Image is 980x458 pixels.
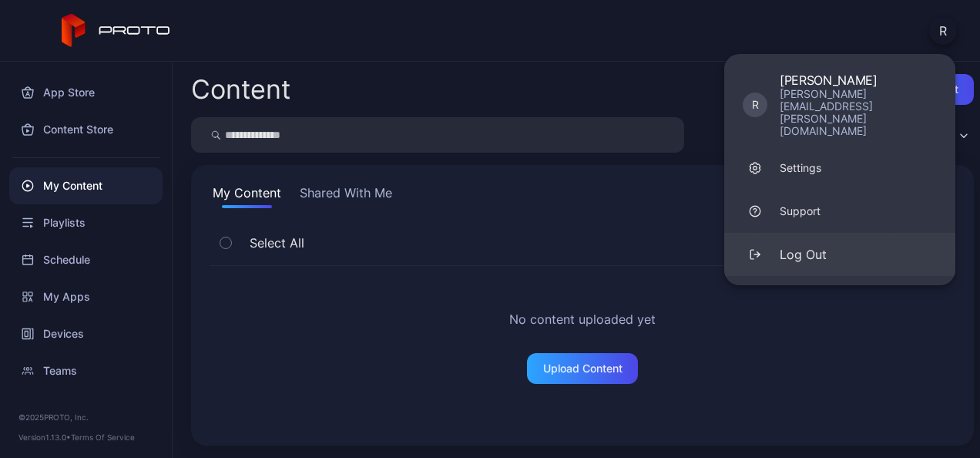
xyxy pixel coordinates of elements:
[724,233,955,276] button: Log Out
[724,146,955,190] a: Settings
[18,433,71,442] span: Version 1.13.0 •
[9,204,163,241] a: Playlists
[9,315,163,352] a: Devices
[9,74,163,111] a: App Store
[743,93,767,117] div: R
[509,310,656,328] h2: No content uploaded yet
[929,17,957,45] button: R
[543,362,623,375] div: Upload Content
[527,353,638,384] button: Upload Content
[250,234,304,252] span: Select All
[9,111,163,148] a: Content Store
[780,88,937,137] div: [PERSON_NAME][EMAIL_ADDRESS][PERSON_NAME][DOMAIN_NAME]
[191,76,290,103] div: Content
[9,278,163,315] a: My Apps
[780,160,821,176] div: Settings
[9,352,163,389] a: Teams
[18,411,153,423] div: © 2025 PROTO, Inc.
[71,433,135,442] a: Terms Of Service
[780,245,827,264] div: Log Out
[9,167,163,204] a: My Content
[724,63,955,146] a: R[PERSON_NAME][PERSON_NAME][EMAIL_ADDRESS][PERSON_NAME][DOMAIN_NAME]
[724,190,955,233] a: Support
[210,184,284,208] button: My Content
[780,72,937,88] div: [PERSON_NAME]
[297,184,395,208] button: Shared With Me
[780,204,821,219] div: Support
[9,241,163,278] a: Schedule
